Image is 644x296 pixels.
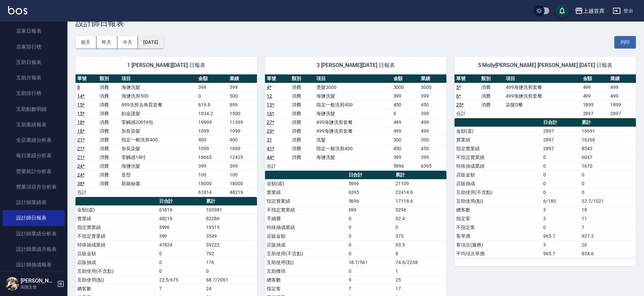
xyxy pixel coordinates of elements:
td: 965.7 [541,249,580,258]
td: 消費 [98,170,120,179]
td: 100 [228,170,257,179]
td: 0 [541,179,580,188]
a: 8 [77,85,80,90]
td: 加長染髮 [120,127,197,135]
button: 前天 [76,36,96,48]
td: 499海鹽洗剪套餐 [315,127,391,135]
td: 0 [541,162,580,170]
td: 不指定實業績 [265,205,347,214]
td: 消費 [98,127,120,135]
td: 7 [347,284,394,293]
td: 24 [204,284,257,293]
th: 金額 [197,74,228,83]
td: 消費 [98,144,120,153]
td: 新娘秘書 [120,179,197,188]
td: 0 [580,179,636,188]
a: 12 [267,93,272,99]
h3: 設計師日報表 [76,19,636,28]
td: 0 [347,214,394,223]
td: 22.5/675 [157,275,205,284]
td: 48219 [157,214,205,223]
td: 93.5 [394,240,446,249]
td: 消費 [290,83,315,92]
td: 499 [609,83,636,92]
a: 31 [267,137,272,142]
td: 指定一般洗剪400 [315,144,391,153]
td: 海鹽洗髮 [315,92,391,100]
td: 6395 [347,188,394,197]
td: 5996 [392,162,419,170]
td: 金額(虛) [265,179,347,188]
td: 消費 [290,92,315,100]
td: 消費 [98,135,120,144]
td: 消費 [98,118,120,127]
td: 消費 [98,153,120,162]
td: 總客數 [265,275,347,284]
td: 792 [204,249,257,258]
td: 1099 [228,127,257,135]
th: 單號 [265,74,290,83]
td: 16260 [580,135,636,144]
td: 互助使用(不含點) [76,267,157,275]
span: 3 [PERSON_NAME][DATE] 日報表 [273,62,438,69]
a: 營業統計分析表 [3,164,65,179]
td: 實業績 [265,188,347,197]
span: 1 [PERSON_NAME][DATE] 日報表 [84,62,249,69]
th: 單號 [76,74,98,83]
td: 61814 [157,205,205,214]
th: 日合計 [157,197,205,206]
td: 海鹽洗髮 [120,83,197,92]
td: 399 [197,162,228,170]
a: 設計師業績表 [3,195,65,210]
td: 2897 [609,109,636,118]
td: 500 [228,92,257,100]
td: 1899 [609,100,636,109]
a: 互助點數明細 [3,101,65,117]
th: 累計 [580,118,636,127]
td: 消費 [290,135,315,144]
td: 消費 [290,144,315,153]
td: 176 [204,258,257,267]
td: 399 [157,232,205,240]
a: 店家排行榜 [3,39,65,55]
td: 0 [394,223,446,232]
td: 鉑金護髮 [120,109,197,118]
td: 834.6 [580,249,636,258]
a: 互助業績報表 [3,117,65,132]
td: 450 [419,144,446,153]
button: 昨天 [96,36,117,48]
td: 合計 [76,188,98,197]
a: 設計師日報表 [3,210,65,226]
a: 設計師業績分析表 [3,226,65,241]
td: 0 [157,258,205,267]
td: 互助獲得 [265,267,347,275]
td: 0 [347,267,394,275]
td: 9 [347,275,394,284]
td: 59222 [204,240,257,249]
td: 699 [347,205,394,214]
td: 金額(虛) [455,127,541,135]
td: 499 [392,118,419,127]
td: 海鹽洗髮 [315,109,391,118]
td: 指定實業績 [76,223,157,232]
p: 高階主管 [21,284,55,290]
td: 零觸感20吋4包 [120,118,197,127]
td: 499 [419,118,446,127]
td: 總客數 [76,284,157,293]
td: 1099 [228,144,257,153]
td: 965.7 [541,232,580,240]
a: 互助排行榜 [3,86,65,101]
td: 0 [392,109,419,118]
th: 業績 [609,74,636,83]
td: 1099 [197,144,228,153]
td: 3549 [204,232,257,240]
td: 300 [419,135,446,144]
td: 零觸感18吋 [120,153,197,162]
td: 400 [197,135,228,144]
td: 店販抽成 [265,240,347,249]
td: 指定實業績 [455,144,541,153]
td: 消費 [98,162,120,170]
a: 設計師抽成報表 [3,257,65,272]
td: 客項次(服務) [455,240,541,249]
td: 499 [581,83,609,92]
